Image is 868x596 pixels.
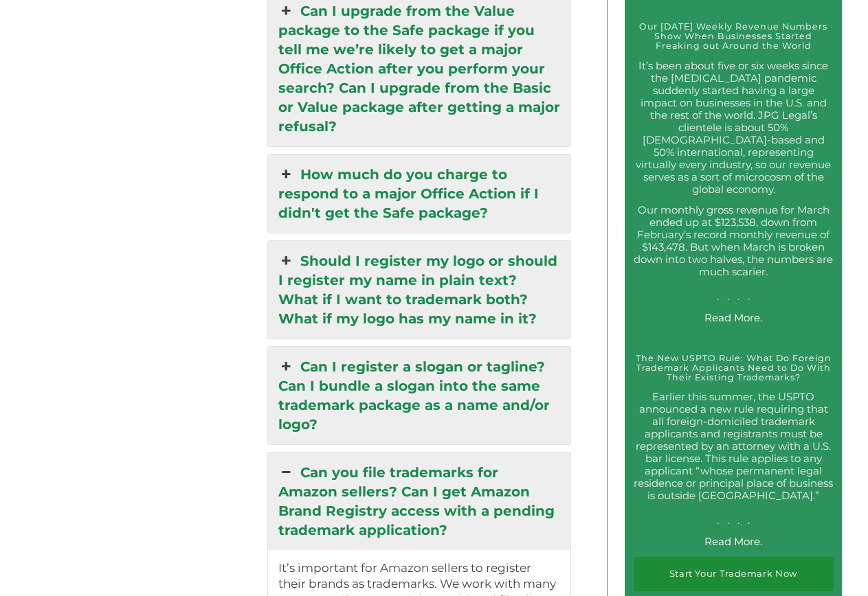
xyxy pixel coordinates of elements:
a: Read More. [704,311,762,324]
p: It’s been about five or six weeks since the [MEDICAL_DATA] pandemic suddenly started having a lar... [634,60,834,196]
a: Can you file trademarks for Amazon sellers? Can I get Amazon Brand Registry access with a pending... [268,452,570,550]
a: How much do you charge to respond to a major Office Action if I didn't get the Safe package? [268,154,570,233]
p: Earlier this summer, the USPTO announced a new rule requiring that all foreign-domiciled trademar... [634,391,834,527]
a: The New USPTO Rule: What Do Foreign Trademark Applicants Need to Do With Their Existing Trademarks? [636,353,832,382]
a: Our [DATE] Weekly Revenue Numbers Show When Businesses Started Freaking out Around the World [639,21,827,51]
a: Start Your Trademark Now [634,557,834,591]
a: Can I register a slogan or tagline? Can I bundle a slogan into the same trademark package as a na... [268,347,570,444]
a: Should I register my logo or should I register my name in plain text? What if I want to trademark... [268,241,570,339]
p: Our monthly gross revenue for March ended up at $123,538, down from February’s record monthly rev... [634,204,834,303]
a: Read More. [704,535,762,548]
